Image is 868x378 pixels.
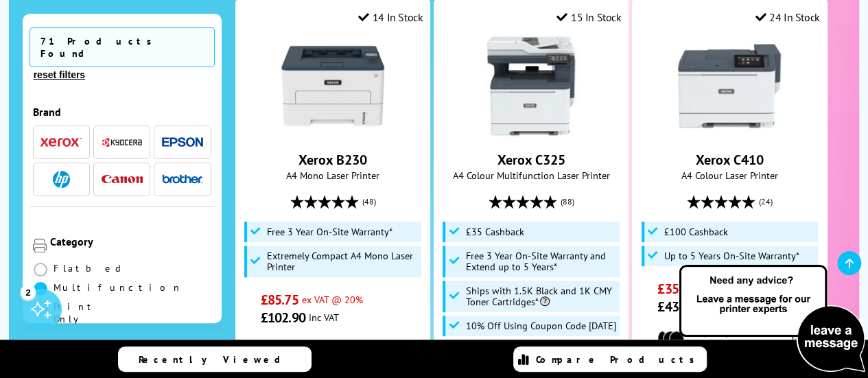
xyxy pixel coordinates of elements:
img: Open Live Chat window [676,263,868,375]
div: 2 [21,284,36,299]
span: (88) [561,189,574,215]
button: reset filters [30,69,89,81]
img: Category [33,239,47,252]
div: 24 In Stock [755,10,819,24]
button: Canon [97,170,147,189]
img: Canon [102,175,143,184]
span: A4 Colour Multifunction Laser Printer [441,169,622,182]
img: Kyocera [102,137,143,147]
img: HP [53,171,70,188]
li: 1.4p per mono page [657,326,801,351]
a: Xerox C410 [696,151,764,169]
span: Extremely Compact A4 Mono Laser Printer [267,250,417,272]
img: Xerox [40,138,82,147]
button: Brother [158,170,207,189]
span: 71 Products Found [30,27,215,67]
span: Compare Products [536,353,702,366]
li: 2.1p per mono page [261,337,405,362]
div: 14 In Stock [358,10,423,24]
a: Xerox C325 [497,151,565,169]
span: Print Only [54,300,122,325]
a: Xerox C410 [678,126,781,140]
span: Free 3 Year On-Site Warranty and Extend up to 5 Years* [465,250,615,272]
div: Brand [33,105,211,119]
a: Xerox B230 [281,126,384,140]
span: £359.99 [657,280,702,298]
div: Category [50,235,211,248]
span: A4 Mono Laser Printer [243,169,423,182]
span: Free 3 Year On-Site Warranty* [267,226,392,237]
span: Flatbed [54,262,126,274]
span: Up to 5 Years On-Site Warranty* [664,250,799,261]
span: A4 Colour Laser Printer [640,169,820,182]
button: Xerox [36,133,86,152]
button: HP [36,170,86,189]
span: Ships with 1.5K Black and 1K CMY Toner Cartridges* [465,285,615,307]
button: Kyocera [97,133,147,152]
span: (48) [362,189,376,215]
span: £85.75 [261,291,298,309]
a: Xerox C325 [480,126,583,140]
img: Xerox C325 [480,34,583,137]
span: ex VAT @ 20% [302,293,363,306]
span: inc VAT [309,311,339,324]
span: Recently Viewed [139,353,294,366]
div: 15 In Stock [556,10,621,24]
span: £35 Cashback [465,226,524,237]
span: 10% Off Using Coupon Code [DATE] [465,320,615,331]
img: Xerox B230 [281,34,384,137]
span: (24) [759,189,773,215]
span: £431.99 [657,298,702,316]
img: Brother [162,174,203,184]
a: Xerox B230 [298,151,367,169]
span: £102.90 [261,309,305,327]
span: Multifunction [54,281,183,294]
img: Epson [162,137,203,147]
img: Xerox C410 [678,34,781,137]
span: £100 Cashback [664,226,728,237]
a: Compare Products [513,346,707,372]
a: Recently Viewed [118,346,312,372]
button: Epson [158,133,207,152]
